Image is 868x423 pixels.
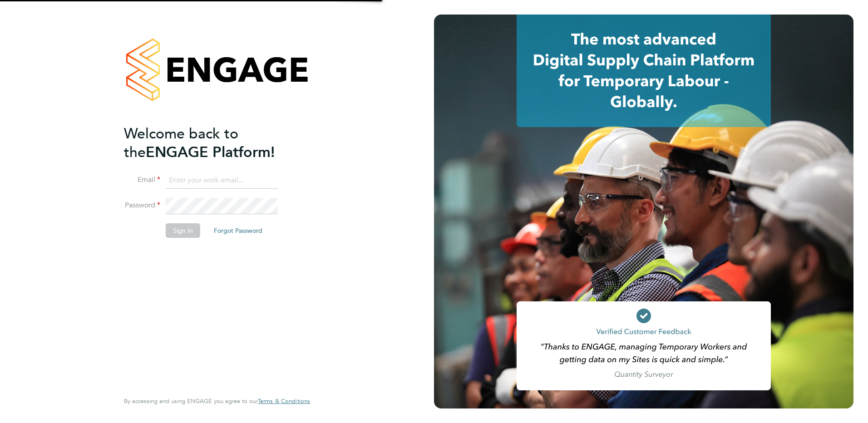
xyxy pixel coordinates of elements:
label: Email [124,175,160,185]
span: By accessing and using ENGAGE you agree to our [124,397,310,405]
input: Enter your work email... [166,172,278,189]
h2: ENGAGE Platform! [124,124,301,162]
button: Forgot Password [207,223,270,238]
button: Sign In [166,223,200,238]
a: Terms & Conditions [258,398,310,405]
span: Welcome back to the [124,125,238,161]
label: Password [124,201,160,210]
